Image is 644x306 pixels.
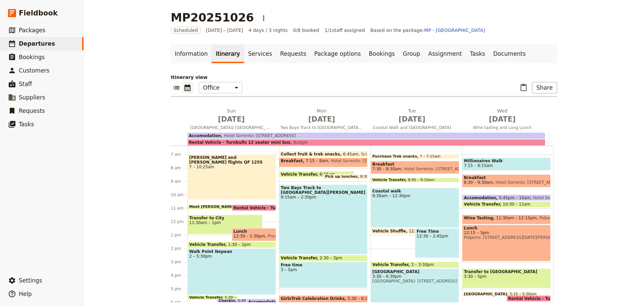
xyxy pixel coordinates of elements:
span: 7 Eleven Petrol station [536,292,580,296]
div: 10 am [171,192,187,198]
span: Wine Tasting [464,216,496,220]
div: Vehicle Transfer8:15am [279,171,354,177]
span: Two Bays Track to [GEOGRAPHIC_DATA][PERSON_NAME] [278,125,365,130]
span: 11:30am – 1pm [189,220,261,225]
div: [PERSON_NAME] and [PERSON_NAME] flights QF 12557 – 10:25am [187,154,276,200]
button: Mon [DATE]Two Bays Track to [GEOGRAPHIC_DATA][PERSON_NAME] [278,107,368,132]
div: Pick up lunches8:30 – 8:45am [323,174,368,179]
span: 7 – 10:25am [189,165,274,169]
span: Vehicle Shuffle [372,229,409,233]
div: Meet [PERSON_NAME] pick up10:45 – 11am [187,205,263,209]
div: Collect fruit & trek snacks6:45amScicluna Deli [279,151,368,157]
div: Rental Vehicle - Turnbulls 12 seater mini busBudget [187,139,545,145]
div: Transfer to [GEOGRAPHIC_DATA]3:30 – 5pm [462,268,551,288]
span: Budget [290,140,308,145]
span: Bookings [19,54,45,60]
span: 12:30 – 1pm [409,229,434,233]
span: Pick up lunches [325,175,360,179]
span: Checkin [219,299,238,303]
span: 12:30 – 2:45pm [417,234,458,238]
div: Breakfast7:30 – 8:30amHotel Sorrento: [STREET_ADDRESS] [371,161,459,174]
h2: Sun [190,107,272,124]
div: 3 pm [171,259,187,265]
div: Checkin5:45 – 6pm [217,299,267,303]
span: 5:45pm – 10am [499,195,531,200]
span: [PERSON_NAME] and [PERSON_NAME] flights QF 1255 [189,155,274,165]
a: Assignment [424,44,466,63]
button: List view [171,82,182,93]
span: 4 days / 3 nights [249,27,288,34]
span: Rental Vehicle - Turnbulls 12 seater mini bus [233,206,338,210]
div: Free time3 – 5pm [279,262,368,288]
span: [DATE] – [DATE] [206,27,243,34]
span: Vehicle Transfer [464,202,503,207]
span: Lunch [464,226,549,230]
span: Vehicle Transfer [372,178,408,182]
span: 7:15 – 8am [306,159,328,166]
div: 4 pm [171,273,187,278]
span: 9:30am – 12:30pm [372,193,458,198]
h2: Mon [280,107,363,124]
span: Hotel Sorrento: [STREET_ADDRESS] [493,180,567,185]
div: 11 am [171,206,187,211]
span: Based on the package: [370,27,485,34]
div: 9 am [171,179,187,184]
a: Group [399,44,424,63]
div: 6 pm [171,300,187,305]
div: Wine Tasting11:30am – 12:15pmPolperro: [STREET_ADDRESS][DATE][PERSON_NAME][DATE][PERSON_NAME] [462,215,551,224]
span: Lunch [233,229,274,234]
a: Requests [276,44,310,63]
span: Coastal walk [372,189,458,193]
div: Vehicle Transfer2:30 – 3pm [279,255,368,261]
span: Hotel Sorrento: [STREET_ADDRESS] [531,195,605,200]
span: 3:30 – 5pm [464,274,549,279]
span: 8:30 – 8:45am [360,175,387,179]
p: Itinerary view [171,74,557,81]
span: [DATE] [371,114,453,124]
span: Hotel Sorrento: [STREET_ADDRESS] [328,159,402,166]
h2: Tue [371,107,453,124]
span: 12:15 – 3pm [464,230,549,235]
span: 7 – 7:15am [420,155,440,159]
div: 1 pm [171,232,187,238]
h2: Wed [461,107,543,124]
div: Walk Point Nepean2 – 5:30pm [187,248,276,295]
span: Breakfast [372,162,458,167]
span: Requests [19,107,45,114]
span: Collect fruit & trek snacks [281,152,343,156]
a: Services [244,44,276,63]
span: Staff [19,81,32,87]
span: 5:30 – 5:45pm [225,296,252,300]
span: 1:30 – 2pm [228,242,251,247]
span: Vehicle Transfer [281,256,320,260]
div: Accomodation5:45pm – 10amHotel Sorrento: [STREET_ADDRESS] [462,194,551,201]
span: Fieldbook [19,8,58,18]
div: 12 pm [171,219,187,224]
span: Suppliers [19,94,45,101]
div: Free Time12:30 – 2:45pm [415,228,459,258]
span: Transfer to City [189,216,261,220]
span: [DATE] [461,114,543,124]
span: Polperro: [STREET_ADDRESS][DATE][PERSON_NAME][DATE][PERSON_NAME] [464,235,549,240]
span: Settings [19,277,42,284]
span: 0/8 booked [293,27,319,34]
span: Vehicle Transfer [372,262,411,267]
span: Vehicle Transfer [189,242,228,247]
span: Accomodation [464,195,499,200]
span: GirlsTrek Celebration Drinks [281,296,347,301]
span: Tasks [19,121,34,128]
a: Bookings [365,44,399,63]
span: 3 – 3:30pm [411,262,434,267]
span: 11:30am – 12:15pm [496,216,537,223]
div: Rental Vehicle - Turnbulls 12 seater mini bus [232,205,276,211]
div: Purchase Trek snacks7 – 7:15am [371,154,459,159]
span: [GEOGRAPHIC_DATA]/ [GEOGRAPHIC_DATA] [187,125,275,130]
button: Share [532,82,557,93]
div: Lunch12:30 – 1:30pmProvincia: [STREET_ADDRESS] [232,228,276,241]
span: 7:30 – 8:30am [372,167,401,171]
a: Tasks [466,44,489,63]
a: MP - [GEOGRAPHIC_DATA] [424,28,485,33]
div: Vehicle Shuffle12:30 – 1pm [371,228,446,234]
button: Tue [DATE]Coastal Walk and [GEOGRAPHIC_DATA] [368,107,459,132]
span: Meet [PERSON_NAME] pick up [189,205,254,209]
